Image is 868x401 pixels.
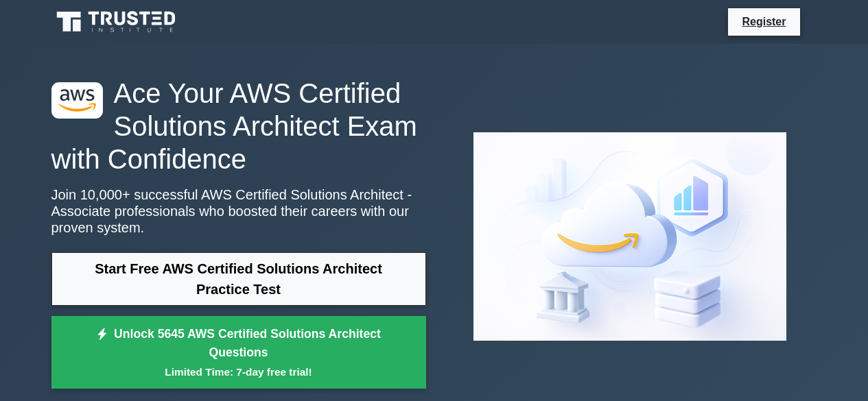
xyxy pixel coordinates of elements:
[51,252,426,306] a: Start Free AWS Certified Solutions Architect Practice Test
[51,77,426,175] h1: Ace Your AWS Certified Solutions Architect Exam with Confidence
[462,121,797,352] img: AWS Certified Solutions Architect - Associate Preview
[69,364,409,380] small: Limited Time: 7-day free trial!
[51,186,426,236] p: Join 10,000+ successful AWS Certified Solutions Architect - Associate professionals who boosted t...
[51,316,426,389] a: Unlock 5645 AWS Certified Solutions Architect QuestionsLimited Time: 7-day free trial!
[734,13,794,30] a: Register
